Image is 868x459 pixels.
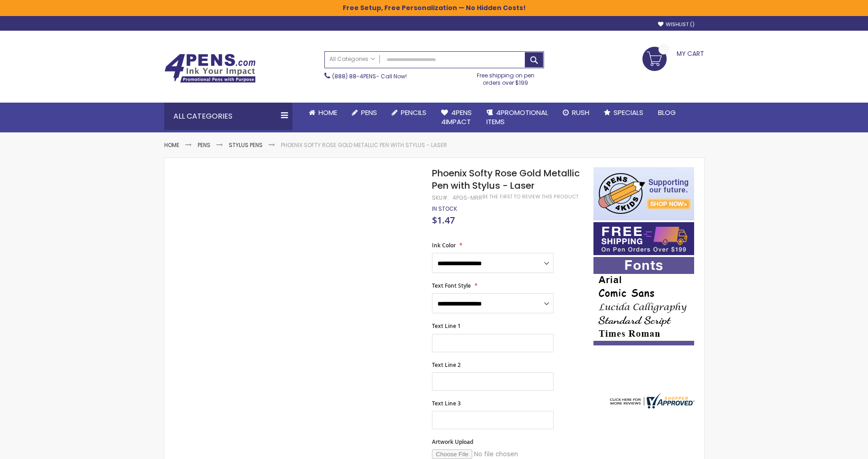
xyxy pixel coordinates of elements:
[432,361,461,369] span: Text Line 2
[572,108,589,117] span: Rush
[229,141,263,149] a: Stylus Pens
[434,103,479,132] a: 4Pens4impact
[345,103,384,123] a: Pens
[164,54,256,83] img: 4Pens Custom Pens and Promotional Products
[198,141,210,149] a: Pens
[329,55,375,63] span: All Categories
[453,194,482,202] div: 4PGS-MRR
[432,282,471,290] span: Text Font Style
[281,142,447,149] li: Phoenix Softy Rose Gold Metallic Pen with Stylus - Laser
[441,108,472,126] span: 4Pens 4impact
[432,322,461,330] span: Text Line 1
[614,108,643,117] span: Specials
[651,103,683,123] a: Blog
[593,167,694,220] img: 4pens 4 kids
[432,205,457,213] div: Availability
[164,103,292,130] div: All Categories
[332,72,376,80] a: (888) 88-4PENS
[325,52,380,67] a: All Categories
[467,68,544,87] div: Free shipping on pen orders over $199
[432,438,473,446] span: Artwork Upload
[658,108,676,117] span: Blog
[432,241,456,249] span: Ink Color
[593,257,694,345] img: font-personalization-examples
[361,108,377,117] span: Pens
[608,403,695,410] a: 4pens.com certificate URL
[384,103,434,123] a: Pencils
[432,194,449,202] strong: SKU
[479,103,555,132] a: 4PROMOTIONALITEMS
[401,108,426,117] span: Pencils
[658,21,695,28] a: Wishlist
[482,193,578,200] a: Be the first to review this product
[164,141,179,149] a: Home
[593,222,694,255] img: Free shipping on orders over $199
[318,108,337,117] span: Home
[432,167,580,192] span: Phoenix Softy Rose Gold Metallic Pen with Stylus - Laser
[302,103,345,123] a: Home
[432,399,461,407] span: Text Line 3
[332,72,407,80] span: - Call Now!
[432,205,457,213] span: In stock
[608,393,695,409] img: 4pens.com widget logo
[486,108,548,126] span: 4PROMOTIONAL ITEMS
[597,103,651,123] a: Specials
[555,103,597,123] a: Rush
[432,214,455,226] span: $1.47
